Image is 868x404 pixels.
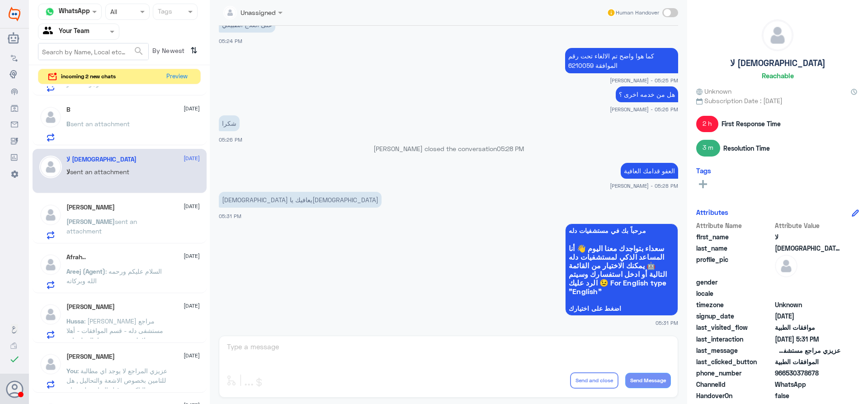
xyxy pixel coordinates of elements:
[610,105,678,113] span: [PERSON_NAME] - 05:26 PM
[775,368,840,378] span: 966530378678
[39,253,62,276] img: defaultAdmin.png
[616,9,659,17] span: Human Handover
[219,144,678,153] p: [PERSON_NAME] closed the conversation
[66,204,115,211] h5: Ahmed Alhaddad
[696,277,773,287] span: gender
[190,43,198,58] i: ⇅
[696,346,773,355] span: last_message
[696,232,773,242] span: first_name
[696,300,773,309] span: timezone
[66,267,162,285] span: : السلام عليكم ورحمه الله وبركاته
[162,69,191,84] button: Preview
[722,119,781,128] span: First Response Time
[66,168,70,176] span: لا
[696,86,731,96] span: Unknown
[39,353,62,375] img: defaultAdmin.png
[184,252,200,260] span: [DATE]
[696,368,773,378] span: phone_number
[696,380,773,389] span: ChannelId
[775,289,840,298] span: null
[696,116,718,132] span: 2 h
[61,72,116,81] span: incoming 2 new chats
[9,7,20,21] img: Widebot Logo
[66,106,71,114] h5: B
[696,391,773,400] span: HandoverOn
[696,289,773,298] span: locale
[70,168,129,176] span: sent an attachment
[39,156,62,178] img: defaultAdmin.png
[625,373,671,388] button: Send Message
[775,243,840,253] span: اله الا الله
[39,204,62,226] img: defaultAdmin.png
[696,96,859,105] span: Subscription Date : [DATE]
[775,232,840,242] span: لا
[133,44,144,59] button: search
[38,43,148,60] input: Search by Name, Local etc…
[219,213,241,219] span: 05:31 PM
[569,305,675,312] span: اضغط على اختيارك
[219,115,240,131] p: 25/8/2025, 5:26 PM
[156,6,172,18] div: Tags
[66,156,137,163] h5: لا اله الا الله
[696,334,773,344] span: last_interaction
[723,143,770,153] span: Resolution Time
[43,5,57,19] img: whatsapp.png
[184,352,200,360] span: [DATE]
[39,303,62,326] img: defaultAdmin.png
[696,208,728,216] h6: Attributes
[775,221,840,230] span: Attribute Value
[219,192,382,208] p: 25/8/2025, 5:31 PM
[71,120,130,128] span: sent an attachment
[219,38,242,44] span: 05:24 PM
[184,202,200,210] span: [DATE]
[184,154,200,162] span: [DATE]
[66,253,86,261] h5: Afrah..
[66,120,71,128] span: B
[730,58,826,68] h5: لا [DEMOGRAPHIC_DATA]
[696,311,773,321] span: signup_date
[775,391,840,400] span: false
[621,163,678,179] p: 25/8/2025, 5:28 PM
[696,166,711,175] h6: Tags
[43,25,57,38] img: yourTeam.svg
[775,380,840,389] span: 2
[497,145,524,152] span: 05:28 PM
[762,71,794,80] h6: Reachable
[656,319,678,327] span: 05:31 PM
[565,48,678,73] p: 25/8/2025, 5:25 PM
[9,354,20,365] i: check
[6,380,23,398] button: Avatar
[66,367,167,403] span: : عزيزي المراجع لا يوجد اي مطالبة للتامين بخصوص الاشعة والتحاليل , هل تم التاكد من قبل العيادة هل...
[616,86,678,102] p: 25/8/2025, 5:26 PM
[696,255,773,276] span: profile_pic
[66,70,167,87] span: : سوف يتم التواصل معهم للاتصال , ارجوا الانتظار
[569,244,675,295] span: سعداء بتواجدك معنا اليوم 👋 أنا المساعد الذكي لمستشفيات دله 🤖 يمكنك الاختيار من القائمة التالية أو...
[696,323,773,332] span: last_visited_flow
[184,105,200,113] span: [DATE]
[66,303,115,311] h5: Hussa Alshahrani
[184,302,200,310] span: [DATE]
[610,182,678,190] span: [PERSON_NAME] - 05:28 PM
[570,372,618,389] button: Send and close
[775,277,840,287] span: null
[775,346,840,355] span: عزيزي مراجع مستشفى دله - قسم الموافقات - أهلا وسهلا بك يرجى تزويدنا بالمعلومات التالية لخدمتك بشك...
[696,243,773,253] span: last_name
[66,267,105,275] span: Areej (Agent)
[39,106,62,128] img: defaultAdmin.png
[696,140,720,156] span: 3 m
[696,357,773,366] span: last_clicked_button
[149,43,187,61] span: By Newest
[775,255,797,277] img: defaultAdmin.png
[762,20,793,51] img: defaultAdmin.png
[66,367,77,375] span: You
[775,323,840,332] span: موافقات الطبية
[66,218,115,225] span: [PERSON_NAME]
[775,300,840,309] span: Unknown
[66,317,84,325] span: Hussa
[66,353,115,361] h5: Abu Rama
[610,76,678,84] span: [PERSON_NAME] - 05:25 PM
[775,311,840,321] span: 2025-08-06T16:30:25.819Z
[775,357,840,366] span: الموافقات الطبية
[775,334,840,344] span: 2025-08-25T14:31:57.5152716Z
[696,221,773,230] span: Attribute Name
